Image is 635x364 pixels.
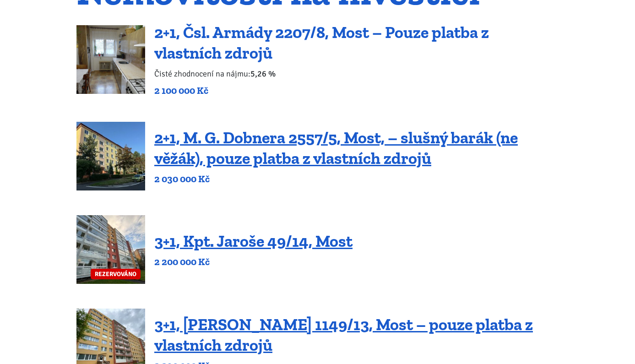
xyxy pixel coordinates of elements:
p: 2 100 000 Kč [154,84,559,97]
p: 2 200 000 Kč [154,255,353,268]
a: 3+1, Kpt. Jaroše 49/14, Most [154,231,353,251]
a: REZERVOVÁNO [76,215,145,284]
b: 5,26 % [250,69,276,79]
span: REZERVOVÁNO [91,269,141,279]
a: 3+1, [PERSON_NAME] 1149/13, Most – pouze platba z vlastních zdrojů [154,315,533,355]
p: Čisté zhodnocení na nájmu: [154,67,559,80]
a: 2+1, M. G. Dobnera 2557/5, Most, – slušný barák (ne věžák), pouze platba z vlastních zdrojů [154,128,518,168]
p: 2 030 000 Kč [154,173,559,185]
a: 2+1, Čsl. Armády 2207/8, Most – Pouze platba z vlastních zdrojů [154,22,489,63]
